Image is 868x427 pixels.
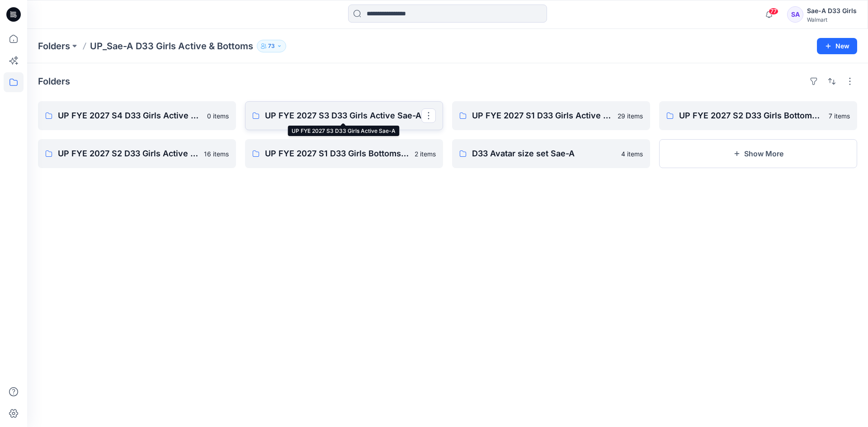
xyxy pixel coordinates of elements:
p: 4 items [621,149,643,159]
a: UP FYE 2027 S2 D33 Girls Active Sae-A16 items [38,139,236,168]
p: 73 [268,41,275,51]
a: UP FYE 2027 S4 D33 Girls Active Sae-A0 items [38,101,236,130]
a: D33 Avatar size set Sae-A4 items [452,139,650,168]
button: 73 [257,40,286,52]
a: Folders [38,40,70,52]
div: Sae-A D33 Girls [807,5,857,16]
p: UP FYE 2027 S2 D33 Girls Bottoms Sae-A [679,109,823,122]
p: UP_Sae-A D33 Girls Active & Bottoms [90,40,253,52]
h4: Folders [38,76,70,87]
p: 29 items [618,111,643,121]
p: UP FYE 2027 S2 D33 Girls Active Sae-A [58,147,198,160]
p: UP FYE 2027 S1 D33 Girls Active Sae-A [472,109,612,122]
a: UP FYE 2027 S3 D33 Girls Active Sae-A [245,101,443,130]
p: 2 items [415,149,436,159]
a: UP FYE 2027 S1 D33 Girls Bottoms Sae-A2 items [245,139,443,168]
div: SA [787,6,803,23]
button: New [817,38,857,54]
span: 77 [769,8,778,15]
p: 16 items [204,149,229,159]
p: 0 items [207,111,229,121]
a: UP FYE 2027 S1 D33 Girls Active Sae-A29 items [452,101,650,130]
p: UP FYE 2027 S3 D33 Girls Active Sae-A [265,109,421,122]
p: 7 items [829,111,850,121]
p: D33 Avatar size set Sae-A [472,147,616,160]
p: UP FYE 2027 S1 D33 Girls Bottoms Sae-A [265,147,409,160]
button: Show More [659,139,857,168]
a: UP FYE 2027 S2 D33 Girls Bottoms Sae-A7 items [659,101,857,130]
p: UP FYE 2027 S4 D33 Girls Active Sae-A [58,109,202,122]
div: Walmart [807,16,857,23]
